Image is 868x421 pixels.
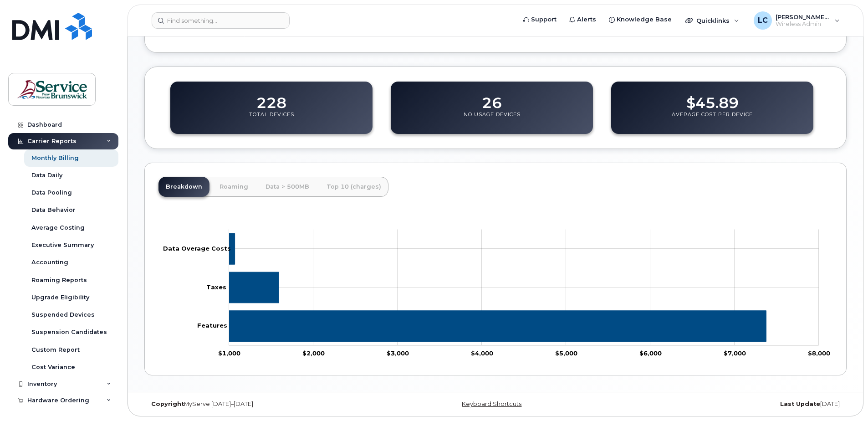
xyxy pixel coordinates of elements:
a: Breakdown [158,177,209,197]
g: Chart [147,229,830,356]
span: Knowledge Base [617,15,672,24]
span: Wireless Admin [776,21,830,28]
p: Average Cost Per Device [672,111,753,128]
g: Series [229,233,766,341]
a: Roaming [212,177,255,197]
span: LC [758,15,768,26]
tspan: $6,000 [639,349,662,356]
tspan: $8,000 [808,349,830,356]
a: Alerts [563,10,602,29]
p: Total Devices [249,111,294,128]
span: Alerts [577,15,596,24]
dd: 26 [482,86,502,111]
input: Find something... [152,12,290,29]
p: No Usage Devices [464,111,521,128]
div: MyServe [DATE]–[DATE] [144,400,378,408]
strong: Copyright [151,400,184,407]
div: Lenentine, Carrie (EECD/EDPE) [747,11,846,30]
dd: $45.89 [686,86,739,111]
tspan: Features [197,322,227,329]
tspan: $7,000 [724,349,746,356]
div: Quicklinks [679,11,745,30]
tspan: $4,000 [471,349,493,356]
a: Keyboard Shortcuts [462,400,521,407]
a: Knowledge Base [602,10,678,29]
tspan: Data Overage Costs [163,245,231,252]
span: Quicklinks [696,17,730,24]
a: Support [517,10,563,29]
span: Support [531,15,557,24]
span: [PERSON_NAME] (EECD/EDPE) [776,13,830,21]
div: [DATE] [613,400,847,408]
dd: 228 [256,86,286,111]
tspan: $1,000 [218,349,240,356]
tspan: Taxes [206,283,226,290]
tspan: $3,000 [387,349,409,356]
tspan: $2,000 [302,349,325,356]
a: Data > 500MB [258,177,317,197]
tspan: $5,000 [555,349,577,356]
strong: Last Update [780,400,820,407]
a: Top 10 (charges) [319,177,388,197]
